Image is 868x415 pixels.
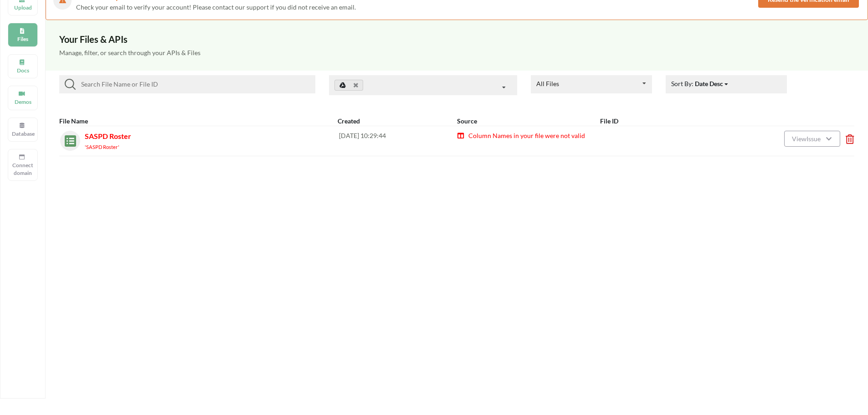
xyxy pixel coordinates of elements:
[12,98,34,106] p: Demos
[784,131,840,147] button: ViewIssue
[338,117,360,125] b: Created
[85,132,131,140] span: SASPD Roster
[65,79,76,90] img: searchIcon.svg
[12,35,34,43] p: Files
[695,79,723,88] div: Date Desc
[792,135,823,143] span: View Issue
[600,117,618,125] b: File ID
[76,3,356,11] span: Check your email to verify your account! Please contact our support if you did not receive an email.
[536,81,559,87] div: All Files
[339,131,457,151] div: [DATE] 10:29:44
[12,130,34,138] p: Database
[12,4,34,11] p: Upload
[467,132,585,139] span: Column Names in your file were not valid
[76,79,312,90] input: Search File Name or File ID
[457,117,477,125] b: Source
[59,117,88,125] b: File Name
[59,34,854,45] h3: Your Files & APIs
[12,67,34,74] p: Docs
[60,131,76,147] img: sheets.7a1b7961.svg
[85,144,119,150] small: 'SASPD Roster'
[12,161,34,177] p: Connect domain
[59,49,854,57] h5: Manage, filter, or search through your APIs & Files
[671,80,729,87] span: Sort By:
